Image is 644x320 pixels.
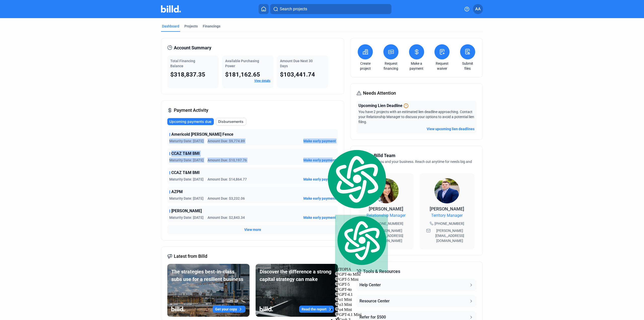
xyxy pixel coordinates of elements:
[167,118,214,125] button: Upcoming payments due
[475,6,481,12] span: AA
[432,228,468,243] span: [PERSON_NAME][EMAIL_ADDRESS][DOMAIN_NAME]
[169,158,204,163] span: Maturity Date: [DATE]
[270,4,391,14] button: Search projects
[335,287,339,291] img: gpt-black.svg
[433,61,451,71] a: Request waiver
[216,118,246,125] button: Disbursements
[335,282,339,286] img: gpt-black.svg
[174,44,211,51] span: Account Summary
[303,138,336,144] button: Make early payment
[335,215,388,266] img: logo.svg
[363,90,396,97] span: Needs Attention
[254,79,270,83] a: View details
[371,228,407,243] span: [PERSON_NAME][EMAIL_ADDRESS][DOMAIN_NAME]
[335,312,339,316] img: gpt-black.svg
[356,279,476,291] button: Help Center
[430,206,464,211] span: [PERSON_NAME]
[335,307,339,311] img: gpt-black.svg
[303,177,336,182] button: Make early payment
[280,6,307,12] span: Search projects
[170,71,205,78] span: $318,837.35
[171,208,202,214] span: [PERSON_NAME]
[356,295,476,307] button: Resource Center
[208,177,247,182] span: Amount Due: $14,864.77
[280,71,315,78] span: $103,441.74
[303,196,336,201] button: Make early payment
[335,297,388,302] div: o1 Mini
[434,178,460,203] img: Territory Manager
[162,24,179,29] div: Dashboard
[161,5,181,13] img: Billd Company Logo
[225,71,260,78] span: $181,162.65
[431,212,463,219] span: Territory Manager
[208,215,245,220] span: Amount Due: $2,843.34
[218,119,244,124] span: Disbursements
[303,158,336,163] button: Make early payment
[374,221,403,226] span: [PHONE_NUMBER]
[174,253,207,260] span: Latest from Billd
[434,221,464,226] span: [PHONE_NUMBER]
[203,24,220,29] div: Financings
[335,272,339,276] img: gpt-black.svg
[335,292,339,296] img: gpt-black.svg
[459,61,476,71] a: Submit files
[303,215,336,220] button: Make early payment
[335,302,388,307] div: o3 Mini
[335,307,388,312] div: o4 Mini
[208,138,245,144] span: Amount Due: $9,774.89
[171,151,200,157] span: CCAZ T&M BMI
[171,170,200,176] span: CCAZ T&M BMI
[170,59,195,68] span: Total Financing Balance
[260,268,334,283] div: Discover the difference a strong capital strategy can make
[171,268,246,283] div: The strategies best-in-class subs use for a resilient business
[335,277,339,281] img: gpt-black.svg
[335,312,388,317] div: GPT-4.1 Mini
[335,302,339,306] img: gpt-black.svg
[171,189,183,195] span: AZPM
[169,119,211,124] span: Upcoming payments due
[335,277,388,282] div: GPT-5 Mini
[208,158,247,163] span: Amount Due: $10,197.76
[408,61,425,71] a: Make a payment
[335,272,388,277] div: GPT-4o Mini
[382,61,400,71] a: Request financing
[171,131,233,137] span: Americold [PERSON_NAME] Fence
[184,24,198,29] div: Projects
[356,160,472,169] span: We're here for you and your business. Reach out anytime for needs big and small!
[169,196,204,201] span: Maturity Date: [DATE]
[335,297,339,301] img: gpt-black.svg
[325,148,388,210] img: logo.svg
[225,59,259,68] span: Available Purchasing Power
[169,215,204,220] span: Maturity Date: [DATE]
[244,227,261,232] button: View more
[299,306,334,313] button: Read the report
[169,138,204,144] span: Maturity Date: [DATE]
[427,126,474,131] button: View upcoming lien deadlines
[356,61,374,71] a: Create project
[280,59,313,68] span: Amount Due Next 30 Days
[335,287,388,292] div: GPT-4o
[335,282,388,287] div: GPT-5
[335,292,388,297] div: GPT-4.1
[358,110,474,124] span: You have 2 projects with an estimated lien deadline approaching. Contact your Relationship Manage...
[208,196,245,201] span: Amount Due: $3,232.06
[174,107,208,114] span: Payment Activity
[335,215,388,272] div: AITOPIA
[473,4,483,14] button: AA
[358,103,403,109] span: Upcoming Lien Deadline
[169,177,204,182] span: Maturity Date: [DATE]
[213,306,246,313] button: Get your copy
